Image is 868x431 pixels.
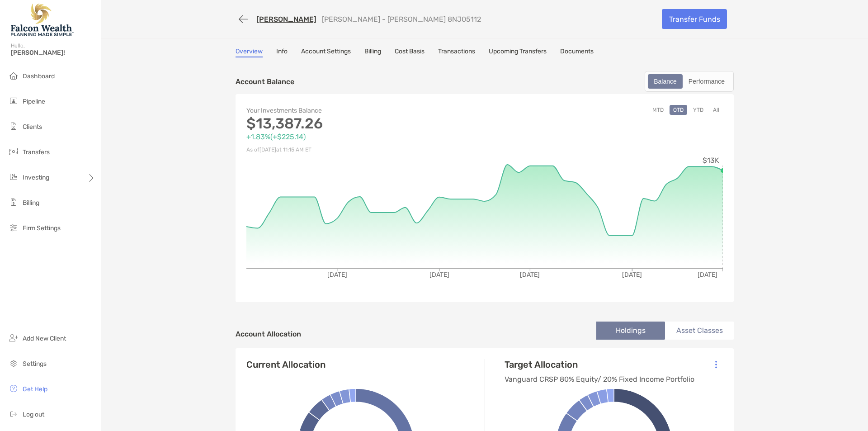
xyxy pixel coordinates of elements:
[23,335,66,342] span: Add New Client
[8,332,19,343] img: add_new_client icon
[662,9,727,29] a: Transfer Funds
[23,360,47,368] span: Settings
[395,47,425,57] a: Cost Basis
[246,131,485,142] p: +1.83% ( +$225.14 )
[8,222,19,233] img: firm-settings icon
[327,271,347,279] tspan: [DATE]
[246,105,485,116] p: Your Investments Balance
[670,105,687,115] button: QTD
[489,47,547,57] a: Upcoming Transfers
[649,75,682,88] div: Balance
[256,15,316,24] a: [PERSON_NAME]
[11,49,95,57] span: [PERSON_NAME]!
[11,4,74,36] img: Falcon Wealth Planning Logo
[246,359,325,370] h4: Current Allocation
[8,408,19,419] img: logout icon
[703,156,719,165] tspan: $13K
[429,271,449,279] tspan: [DATE]
[560,47,594,57] a: Documents
[665,322,734,340] li: Asset Classes
[715,360,717,369] img: Icon List Menu
[23,199,39,207] span: Billing
[8,146,19,157] img: transfers icon
[709,105,723,115] button: All
[246,144,485,156] p: As of [DATE] at 11:15 AM ET
[698,271,717,279] tspan: [DATE]
[23,224,61,232] span: Firm Settings
[23,148,50,156] span: Transfers
[505,359,694,370] h4: Target Allocation
[322,15,481,24] p: [PERSON_NAME] - [PERSON_NAME] 8NJ05112
[364,47,381,57] a: Billing
[8,95,19,106] img: pipeline icon
[301,47,351,57] a: Account Settings
[8,171,19,182] img: investing icon
[23,385,47,393] span: Get Help
[23,98,45,105] span: Pipeline
[8,383,19,394] img: get-help icon
[8,70,19,81] img: dashboard icon
[236,330,301,338] h4: Account Allocation
[520,271,540,279] tspan: [DATE]
[684,75,730,88] div: Performance
[246,118,485,129] p: $13,387.26
[236,76,294,87] p: Account Balance
[8,121,19,132] img: clients icon
[438,47,475,57] a: Transactions
[8,197,19,208] img: billing icon
[276,47,288,57] a: Info
[23,72,55,80] span: Dashboard
[23,411,44,418] span: Log out
[645,71,734,92] div: segmented control
[236,47,263,57] a: Overview
[23,174,49,181] span: Investing
[8,358,19,369] img: settings icon
[622,271,642,279] tspan: [DATE]
[596,322,665,340] li: Holdings
[689,105,707,115] button: YTD
[505,374,694,385] p: Vanguard CRSP 80% Equity/ 20% Fixed Income Portfolio
[649,105,667,115] button: MTD
[23,123,42,131] span: Clients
